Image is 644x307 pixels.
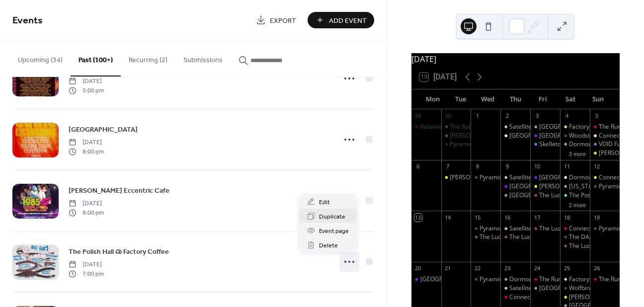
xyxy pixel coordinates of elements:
div: The DAAC [569,233,597,241]
span: Duplicate [319,212,345,222]
span: Delete [319,240,338,251]
div: 16 [503,214,511,221]
button: Upcoming (34) [10,40,71,76]
div: Bell's Eccentric Cafe [590,149,620,157]
div: 26 [593,265,600,272]
span: [DATE] [69,260,104,269]
div: 15 [474,214,481,221]
div: Skelletones [530,140,560,149]
div: 5 [593,112,600,120]
div: Connecting Chords Fest (Downtown Public Library) [560,225,590,233]
div: Woodstock Fest [560,132,590,140]
div: Bell's Eccentric Cafe [441,173,471,182]
div: Dormouse: Rad Riso Open Print [509,275,596,284]
div: Dormouse Theater: Kzoo Zine Fest [560,173,590,182]
div: Dormouse Theater [500,132,530,140]
a: [PERSON_NAME] Eccentric Cafe [69,185,169,196]
div: Glow Hall [530,132,560,140]
div: [PERSON_NAME] Eccentric Cafe [450,173,538,182]
div: 12 [593,163,600,170]
div: Satellite Records Open Mic [509,173,583,182]
div: 9 [503,163,511,170]
div: The Lucky Wolf [530,191,560,200]
div: The RunOff [530,275,560,284]
div: Satellite Records Open Mic [500,173,530,182]
div: Fri [529,89,557,109]
div: Dormouse Theater [500,191,530,200]
div: [GEOGRAPHIC_DATA] [509,191,569,200]
span: 7:00 pm [69,269,104,278]
div: Pyramid Scheme [480,275,526,284]
div: 8 [474,163,481,170]
span: Add Event [329,15,367,26]
div: 18 [563,214,570,221]
div: Washington Avenue Arts & Culture Crawl [560,182,590,191]
div: Pyramid Scheme [480,225,526,233]
div: [GEOGRAPHIC_DATA] [420,275,481,284]
div: [PERSON_NAME] Eccentric Cafe [539,182,627,191]
div: Satellite Records Open Mic [500,225,530,233]
div: Satellite Records Open Mic [500,123,530,131]
div: Pyramid Scheme [480,173,526,182]
div: The Lucky Wolf [500,233,530,241]
div: The Potato Sack [560,191,590,200]
div: The Lucky Wolf [539,225,580,233]
div: [GEOGRAPHIC_DATA] [509,132,569,140]
div: 29 [414,112,422,120]
a: Add Event [308,12,374,28]
div: 2 [503,112,511,120]
div: The RunOff [539,275,570,284]
div: Pyramid Scheme [471,173,500,182]
div: Factory Coffee (Frank St) [560,123,590,131]
div: The RunOff [590,275,620,284]
div: Pyramid Scheme [441,140,471,149]
div: 4 [563,112,570,120]
div: 21 [444,265,452,272]
span: [DATE] [69,199,104,208]
button: Past (100+) [71,40,121,77]
div: [GEOGRAPHIC_DATA] [509,182,569,191]
div: Dormouse Theatre [530,284,560,293]
a: [GEOGRAPHIC_DATA] [69,124,138,135]
button: 3 more [565,149,590,157]
div: The RunOff [599,123,630,131]
div: 11 [563,163,570,170]
div: The Lucky Wolf [471,233,500,241]
div: 13 [414,214,422,221]
div: [DATE] [411,53,620,65]
div: 22 [474,265,481,272]
div: [GEOGRAPHIC_DATA] [539,284,599,293]
div: 10 [533,163,541,170]
div: The Lucky Wolf [530,225,560,233]
span: Event page [319,226,349,236]
span: Export [270,15,296,26]
div: Factory Coffee (Frank St) [560,275,590,284]
div: Skelletones [539,140,571,149]
div: Sun [584,89,612,109]
div: Pyramid Scheme [450,140,496,149]
div: 1 [474,112,481,120]
div: 20 [414,265,422,272]
div: Kalamazoo Photo Collective Meetup [411,123,441,131]
div: The RunOff [590,123,620,131]
div: 24 [533,265,541,272]
a: Export [248,12,304,28]
div: Bell's Eccentric Cafe [441,132,471,140]
div: The Lucky Wolf [569,242,610,250]
div: [GEOGRAPHIC_DATA] [539,132,599,140]
div: Bell's Eccentric Cafe [530,182,560,191]
div: The Rabbithole [450,123,491,131]
div: The Rabbithole [441,123,471,131]
a: The Polish Hall @ Factory Coffee [69,246,169,257]
span: 5:00 pm [69,86,104,95]
div: [GEOGRAPHIC_DATA] [539,123,599,131]
button: Recurring (2) [121,40,175,76]
span: The Polish Hall @ Factory Coffee [69,247,169,257]
button: Submissions [175,40,231,76]
div: Pyramid Scheme [590,182,620,191]
div: Tue [447,89,474,109]
button: 2 more [565,200,590,209]
div: Mon [419,89,447,109]
div: Kalamazoo Photo Collective Meetup [420,123,520,131]
div: The Lucky Wolf [509,233,551,241]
